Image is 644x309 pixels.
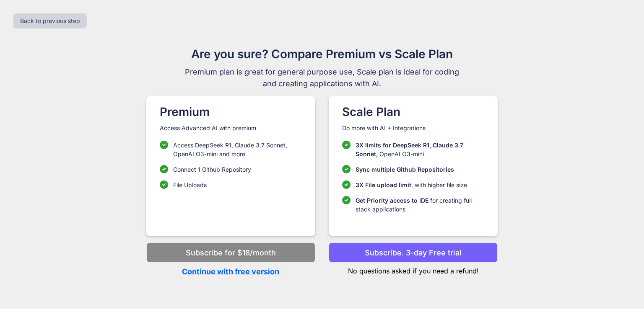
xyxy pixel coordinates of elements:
[160,124,302,132] p: Access Advanced AI with premium
[146,266,315,277] p: Continue with free version
[160,141,168,149] img: checklist
[342,180,351,189] img: checklist
[160,103,302,121] h1: Premium
[181,45,463,63] h1: Are you sure? Compare Premium vs Scale Plan
[160,180,168,189] img: checklist
[173,141,302,158] p: Access DeepSeek R1, Claude 3.7 Sonnet, OpenAI O3-mini and more
[342,141,351,149] img: checklist
[329,263,498,276] p: No questions asked if you need a refund!
[342,196,351,204] img: checklist
[181,66,463,90] span: Premium plan is great for general purpose use, Scale plan is ideal for coding and creating applic...
[146,242,315,263] button: Subscribe for $18/month
[365,247,462,258] p: Subscribe. 3-day Free trial
[13,13,87,28] button: Back to previous step
[356,181,411,188] span: 3X File upload limit
[356,141,484,158] p: OpenAI O3-mini
[356,196,484,214] p: for creating full stack applications
[356,165,454,174] p: Sync multiple Github Repositories
[186,247,276,258] p: Subscribe for $18/month
[342,103,484,121] h1: Scale Plan
[356,180,467,189] p: , with higher file size
[342,165,351,173] img: checklist
[356,197,428,204] span: Get Priority access to IDE
[173,165,251,174] p: Connect 1 Github Repository
[173,180,207,189] p: File Uploads
[342,124,484,132] p: Do more with AI + Integrations
[329,242,498,263] button: Subscribe. 3-day Free trial
[160,165,168,173] img: checklist
[356,142,463,157] span: 3X limits for DeepSeek R1, Claude 3.7 Sonnet,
